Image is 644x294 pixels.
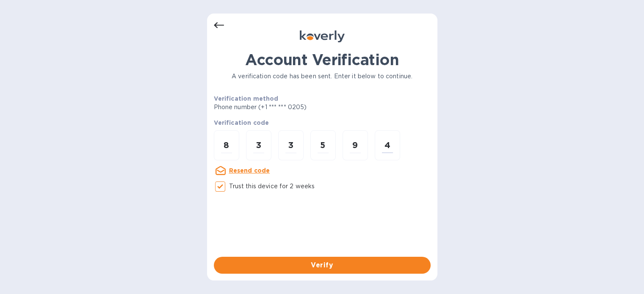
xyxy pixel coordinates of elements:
p: Verification code [214,118,431,127]
p: Trust this device for 2 weeks [229,182,315,191]
u: Resend code [229,167,270,174]
p: A verification code has been sent. Enter it below to continue. [214,72,431,81]
h1: Account Verification [214,51,431,69]
span: Verify [221,260,424,270]
b: Verification method [214,95,279,102]
p: Phone number (+1 *** *** 0205) [214,103,372,112]
button: Verify [214,257,431,274]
